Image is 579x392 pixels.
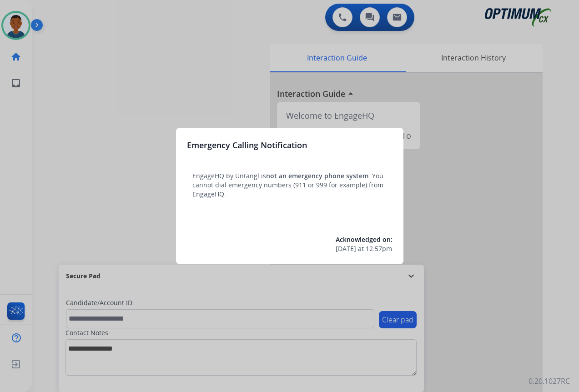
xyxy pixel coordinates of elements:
[336,235,393,244] span: Acknowledged on:
[366,244,392,253] span: 12:57pm
[336,244,356,253] span: [DATE]
[336,244,393,253] div: at
[266,171,368,180] span: not an emergency phone system
[529,376,570,387] p: 0.20.1027RC
[187,139,307,151] h3: Emergency Calling Notification
[192,171,387,199] p: EngageHQ by Untangl is . You cannot dial emergency numbers (911 or 999 for example) from EngageHQ.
